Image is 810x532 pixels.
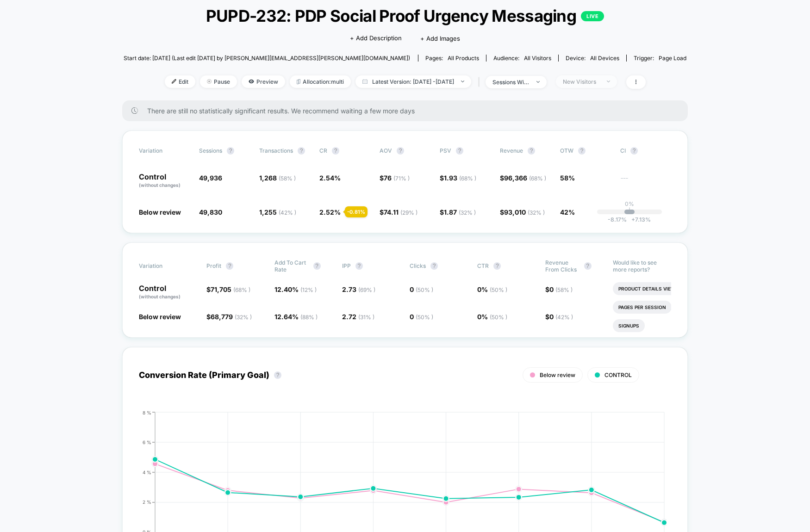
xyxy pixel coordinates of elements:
button: ? [298,147,305,155]
span: 1.87 [444,208,476,216]
span: 76 [384,174,410,182]
li: Pages Per Session [613,301,672,314]
button: ? [274,371,281,379]
span: CONTROL [604,371,632,378]
span: $ [380,174,410,182]
span: 71,705 [211,285,250,293]
span: Edit [165,75,195,88]
button: ? [226,262,233,270]
img: calendar [362,79,368,84]
button: ? [456,147,463,155]
p: Control [139,285,197,300]
span: Latest Version: [DATE] - [DATE] [355,75,471,88]
span: 2.54 % [319,174,341,182]
span: + Add Images [420,35,460,42]
span: 1,268 [259,174,296,182]
span: $ [545,313,573,321]
span: CTR [477,262,489,269]
button: ? [630,147,638,155]
span: (without changes) [139,294,181,299]
tspan: 2 % [143,499,151,505]
span: 1,255 [259,208,296,216]
span: PSV [440,147,451,154]
span: 12.64 % [274,313,318,321]
span: (without changes) [139,182,181,188]
span: 12.40 % [274,285,317,293]
span: 58% [560,174,575,182]
span: ( 50 % ) [416,286,433,293]
span: $ [500,174,546,182]
span: -8.17 % [608,216,627,223]
div: sessions with impression [492,79,530,86]
span: ( 32 % ) [528,209,545,216]
span: ( 58 % ) [279,175,296,182]
span: ( 50 % ) [416,314,433,321]
p: Would like to see more reports? [613,259,671,273]
span: ( 31 % ) [358,314,374,321]
span: 7.13 % [627,216,651,223]
div: - 0.81 % [345,206,368,217]
span: 0 [549,285,573,293]
p: | [629,207,630,214]
span: Pause [200,75,237,88]
span: ( 32 % ) [459,209,476,216]
span: 0 [549,313,573,321]
span: Allocation: multi [290,75,351,88]
img: edit [172,79,176,84]
span: all products [448,55,479,62]
span: $ [440,174,476,182]
div: New Visitors [563,78,600,85]
span: ( 68 % ) [459,175,476,182]
span: ( 58 % ) [555,286,573,293]
span: Revenue From Clicks [545,259,579,273]
span: 2.72 [342,313,374,321]
span: 2.52 % [319,208,341,216]
tspan: 4 % [143,469,151,475]
span: --- [620,175,671,189]
img: end [461,80,464,82]
span: all devices [590,55,619,62]
span: Start date: [DATE] (Last edit [DATE] by [PERSON_NAME][EMAIL_ADDRESS][PERSON_NAME][DOMAIN_NAME]) [124,55,410,62]
button: ? [227,147,234,155]
span: All Visitors [524,55,551,62]
span: $ [206,313,252,321]
span: 96,366 [504,174,546,182]
span: Below review [139,313,181,321]
button: ? [430,262,438,270]
img: end [207,79,212,84]
span: Page Load [659,55,686,62]
span: Device: [558,55,626,62]
p: 0% [625,200,634,207]
span: Variation [139,147,190,155]
span: ( 68 % ) [529,175,546,182]
span: There are still no statistically significant results. We recommend waiting a few more days [147,107,669,115]
div: Audience: [493,55,551,62]
button: ? [528,147,535,155]
span: | [476,75,486,89]
button: ? [397,147,404,155]
span: Sessions [199,147,222,154]
span: Below review [540,371,575,378]
div: Pages: [425,55,479,62]
span: 68,779 [211,313,252,321]
li: Signups [613,319,645,332]
span: Profit [206,262,221,269]
p: Control [139,173,190,189]
span: $ [440,208,476,216]
span: ( 50 % ) [490,286,507,293]
tspan: 6 % [143,439,151,445]
span: ( 69 % ) [358,286,375,293]
img: end [607,80,610,82]
span: ( 71 % ) [393,175,410,182]
span: $ [500,208,545,216]
span: AOV [380,147,392,154]
button: ? [355,262,363,270]
span: 74.11 [384,208,417,216]
span: + Add Description [350,34,402,43]
span: Preview [242,75,285,88]
span: Transactions [259,147,293,154]
span: Below review [139,208,181,216]
span: $ [545,285,573,293]
span: PUPD-232: PDP Social Proof Urgency Messaging [152,6,659,25]
span: CR [319,147,327,154]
